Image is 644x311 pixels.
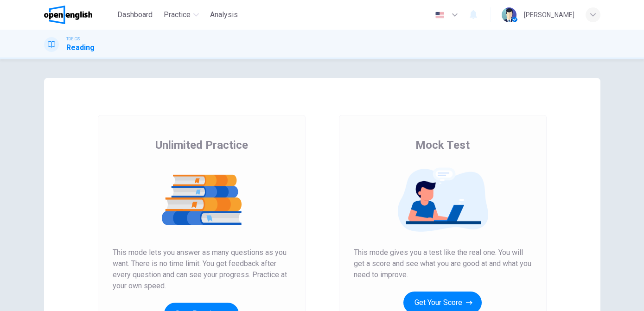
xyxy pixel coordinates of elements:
img: Profile picture [502,7,516,22]
span: Mock Test [415,138,470,152]
span: Unlimited Practice [155,138,248,152]
a: OpenEnglish logo [44,6,114,24]
span: TOEIC® [66,36,80,42]
button: Analysis [206,6,242,23]
img: en [434,12,446,19]
span: This mode lets you answer as many questions as you want. There is no time limit. You get feedback... [113,247,291,292]
span: Practice [164,9,191,20]
button: Practice [160,6,203,23]
span: Dashboard [117,9,153,20]
h1: Reading [66,42,95,53]
img: OpenEnglish logo [44,6,93,24]
span: This mode gives you a test like the real one. You will get a score and see what you are good at a... [354,247,532,280]
span: Analysis [210,9,238,20]
button: Dashboard [114,6,156,23]
div: [PERSON_NAME] [524,9,574,20]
